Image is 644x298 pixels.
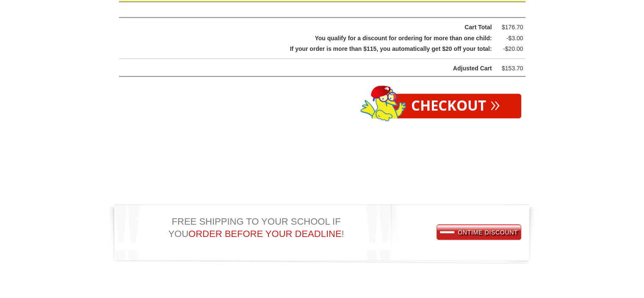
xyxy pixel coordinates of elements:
[141,33,492,44] div: You qualify for a discount for ordering for more than one child:
[440,229,518,236] span: ONTIME DISCOUNT
[498,63,523,74] div: $153.70
[141,44,492,54] div: If your order is more than $115, you automatically get $20 off your total:
[498,44,523,54] div: -$20.00
[437,225,521,240] a: ONTIME DISCOUNT
[490,99,500,108] span: »
[141,63,492,74] div: Adjusted Cart
[498,33,523,44] div: -$3.00
[188,228,341,239] span: ORDER BEFORE YOUR DEADLINE
[390,94,521,118] a: Checkout»
[498,22,523,33] div: $176.70
[141,22,492,33] div: Cart Total
[106,209,364,241] div: FREE SHIPPING TO YOUR SCHOOL IF YOU !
